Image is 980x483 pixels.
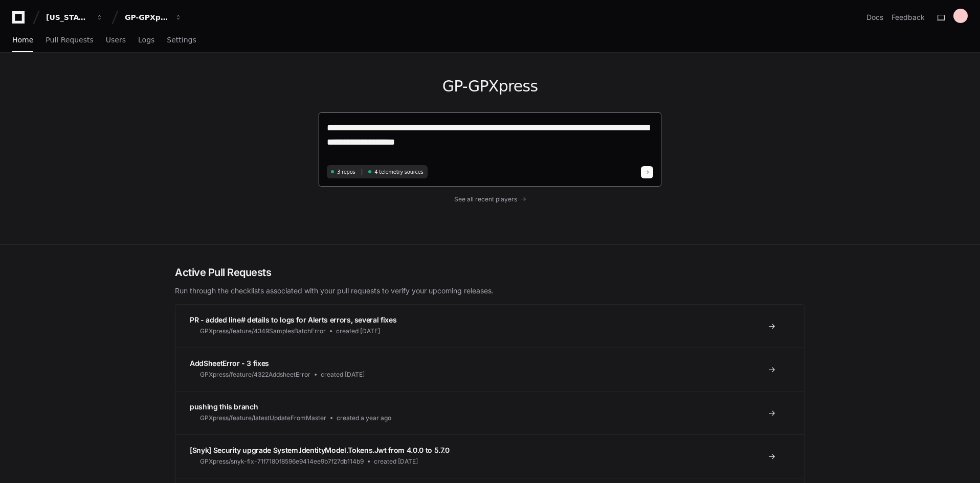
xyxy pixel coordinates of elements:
span: Users [106,37,126,43]
h1: GP-GPXpress [318,77,662,96]
span: GPXpress/feature/4349SamplesBatchError [200,327,326,335]
a: Home [12,29,33,52]
a: PR - added line# details to logs for Alerts errors, several fixesGPXpress/feature/4349SamplesBatc... [175,305,805,348]
span: created [DATE] [374,457,418,466]
div: [US_STATE] Pacific [46,12,90,22]
a: Logs [138,29,154,52]
a: Settings [167,29,196,52]
span: GPXpress/snyk-fix-71f7180f8596e9414ee9b7f27db114b9 [200,457,364,466]
span: See all recent players [454,195,517,203]
span: created [DATE] [336,327,380,335]
span: GPXpress/feature/4322AddsheetError [200,371,310,379]
a: See all recent players [318,195,662,203]
button: [US_STATE] Pacific [42,8,107,27]
button: GP-GPXpress [121,8,186,27]
span: Settings [167,37,196,43]
span: pushing this branch [190,402,258,411]
a: Docs [866,12,883,22]
a: pushing this branchGPXpress/feature/latestUpdateFromMastercreated a year ago [175,391,805,434]
span: created a year ago [337,414,391,422]
span: [Snyk] Security upgrade System.IdentityModel.Tokens.Jwt from 4.0.0 to 5.7.0 [190,446,450,454]
span: AddSheetError - 3 fixes [190,359,269,367]
div: GP-GPXpress [125,12,169,22]
span: 4 telemetry sources [374,168,423,176]
h2: Active Pull Requests [175,265,805,280]
span: GPXpress/feature/latestUpdateFromMaster [200,414,326,422]
span: Home [12,37,33,43]
p: Run through the checklists associated with your pull requests to verify your upcoming releases. [175,286,805,296]
a: Users [106,29,126,52]
span: created [DATE] [321,371,365,379]
a: [Snyk] Security upgrade System.IdentityModel.Tokens.Jwt from 4.0.0 to 5.7.0GPXpress/snyk-fix-71f7... [175,434,805,478]
span: Pull Requests [46,37,93,43]
span: 3 repos [337,168,355,176]
a: Pull Requests [46,29,93,52]
button: Feedback [892,12,925,22]
span: PR - added line# details to logs for Alerts errors, several fixes [190,315,396,324]
span: Logs [138,37,154,43]
a: AddSheetError - 3 fixesGPXpress/feature/4322AddsheetErrorcreated [DATE] [175,348,805,391]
